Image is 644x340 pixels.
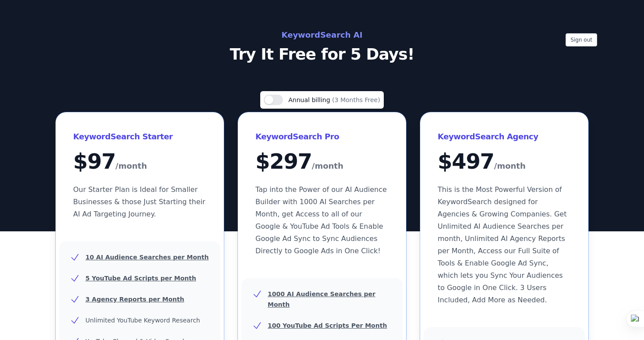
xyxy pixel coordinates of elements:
[85,254,209,261] u: 10 AI Audience Searches per Month
[116,159,147,173] span: /month
[268,290,375,308] u: 1000 AI Audience Searches per Month
[73,185,205,218] span: Our Starter Plan is Ideal for Smaller Businesses & those Just Starting their AI Ad Targeting Jour...
[73,130,206,144] h3: KeywordSearch Starter
[126,28,518,42] h2: KeywordSearch AI
[85,275,196,282] u: 5 YouTube Ad Scripts per Month
[85,296,184,303] u: 3 Agency Reports per Month
[255,185,387,255] span: Tap into the Power of our AI Audience Builder with 1000 AI Searches per Month, get Access to all ...
[438,185,566,304] span: This is the Most Powerful Version of KeywordSearch designed for Agencies & Growing Companies. Get...
[332,96,380,103] span: (3 Months Free)
[255,130,389,144] h3: KeywordSearch Pro
[268,322,387,329] u: 100 YouTube Ad Scripts Per Month
[494,159,526,173] span: /month
[438,130,571,144] h3: KeywordSearch Agency
[566,33,597,46] button: Sign out
[288,96,332,103] span: Annual billing
[312,159,343,173] span: /month
[85,317,200,324] span: Unlimited YouTube Keyword Research
[255,151,389,173] div: $ 297
[126,46,518,63] p: Try It Free for 5 Days!
[438,151,571,173] div: $ 497
[73,151,206,173] div: $ 97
